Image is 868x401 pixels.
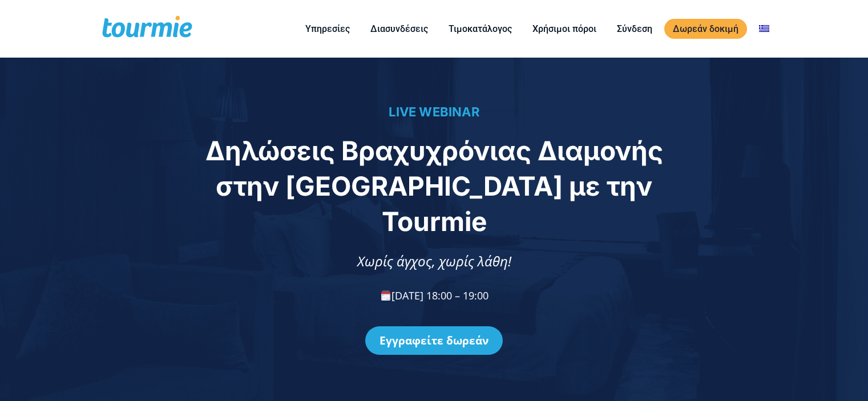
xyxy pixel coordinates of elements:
[380,289,488,302] span: [DATE] 18:00 – 19:00
[440,22,520,36] a: Τιμοκατάλογος
[357,252,511,270] span: Χωρίς άγχος, χωρίς λάθη!
[205,135,663,237] span: Δηλώσεις Βραχυχρόνιας Διαμονής στην [GEOGRAPHIC_DATA] με την Tourmie
[365,326,503,355] a: Εγγραφείτε δωρεάν
[608,22,661,36] a: Σύνδεση
[362,22,437,36] a: Διασυνδέσεις
[389,104,479,119] span: LIVE WEBINAR
[664,19,747,39] a: Δωρεάν δοκιμή
[524,22,605,36] a: Χρήσιμοι πόροι
[297,22,358,36] a: Υπηρεσίες
[750,22,778,36] a: Αλλαγή σε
